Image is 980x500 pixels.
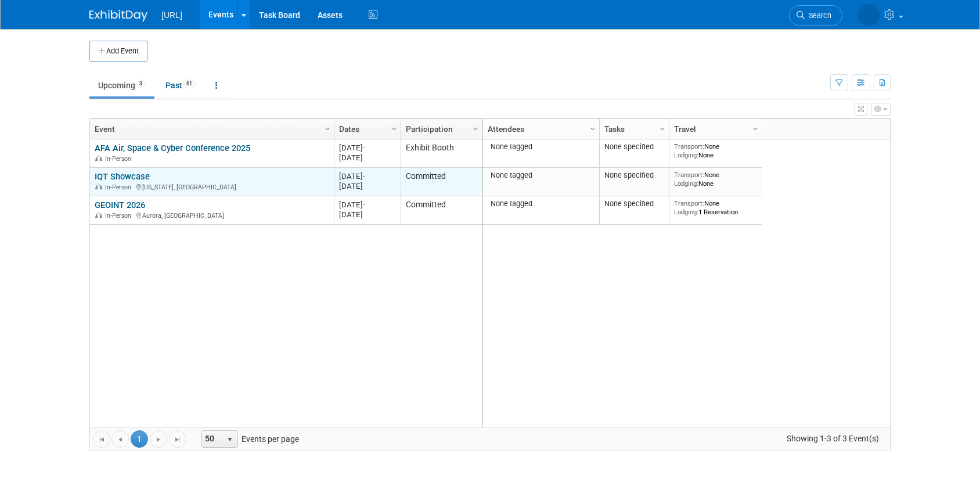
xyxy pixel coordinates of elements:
[674,142,704,150] span: Transport:
[674,199,758,216] div: None 1 Reservation
[658,124,667,134] span: Column Settings
[339,119,393,139] a: Dates
[363,200,365,209] span: -
[363,143,365,152] span: -
[674,208,698,216] span: Lodging:
[95,184,102,189] img: In-Person Event
[225,435,235,444] span: select
[488,142,595,152] div: None tagged
[111,430,129,448] a: Go to the previous page
[105,155,135,163] span: In-Person
[339,210,395,220] div: [DATE]
[97,435,106,444] span: Go to the first page
[388,119,401,136] a: Column Settings
[105,212,135,220] span: In-Person
[471,124,480,134] span: Column Settings
[339,200,395,210] div: [DATE]
[604,119,661,139] a: Tasks
[674,179,698,188] span: Lodging:
[339,143,395,153] div: [DATE]
[657,119,669,136] a: Column Settings
[202,431,222,447] span: 50
[95,119,326,139] a: Event
[173,435,182,444] span: Go to the last page
[89,10,147,21] img: ExhibitDay
[183,80,196,88] span: 61
[93,430,110,448] a: Go to the first page
[95,200,145,210] a: GEOINT 2026
[674,119,754,139] a: Travel
[105,184,135,191] span: In-Person
[406,119,474,139] a: Participation
[674,171,758,188] div: None None
[674,171,704,179] span: Transport:
[89,41,147,62] button: Add Event
[750,119,762,136] a: Column Settings
[674,199,704,207] span: Transport:
[674,151,698,159] span: Lodging:
[789,5,842,26] a: Search
[587,119,600,136] a: Column Settings
[95,210,329,220] div: Aurora, [GEOGRAPHIC_DATA]
[488,119,592,139] a: Attendees
[95,155,102,161] img: In-Person Event
[95,212,102,218] img: In-Person Event
[401,139,482,168] td: Exhibit Booth
[776,430,890,447] span: Showing 1-3 of 3 Event(s)
[805,11,831,20] span: Search
[604,171,665,180] div: None specified
[363,172,365,181] span: -
[390,124,399,134] span: Column Settings
[95,182,329,192] div: [US_STATE], [GEOGRAPHIC_DATA]
[604,199,665,208] div: None specified
[588,124,597,134] span: Column Settings
[95,171,150,182] a: IQT Showcase
[95,143,250,153] a: AFA Air, Space & Cyber Conference 2025
[150,430,167,448] a: Go to the next page
[751,124,760,134] span: Column Settings
[470,119,482,136] a: Column Settings
[169,430,186,448] a: Go to the last page
[858,4,880,26] img: Megan Ryan
[154,435,163,444] span: Go to the next page
[674,142,758,159] div: None None
[401,168,482,196] td: Committed
[116,435,125,444] span: Go to the previous page
[161,10,182,20] span: [URL]
[89,74,154,96] a: Upcoming3
[488,171,595,180] div: None tagged
[187,430,311,448] span: Events per page
[401,196,482,225] td: Committed
[488,199,595,208] div: None tagged
[604,142,665,152] div: None specified
[322,119,334,136] a: Column Settings
[339,153,395,163] div: [DATE]
[157,74,204,96] a: Past61
[136,80,146,88] span: 3
[131,430,148,448] span: 1
[339,181,395,191] div: [DATE]
[339,171,395,181] div: [DATE]
[323,124,332,134] span: Column Settings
